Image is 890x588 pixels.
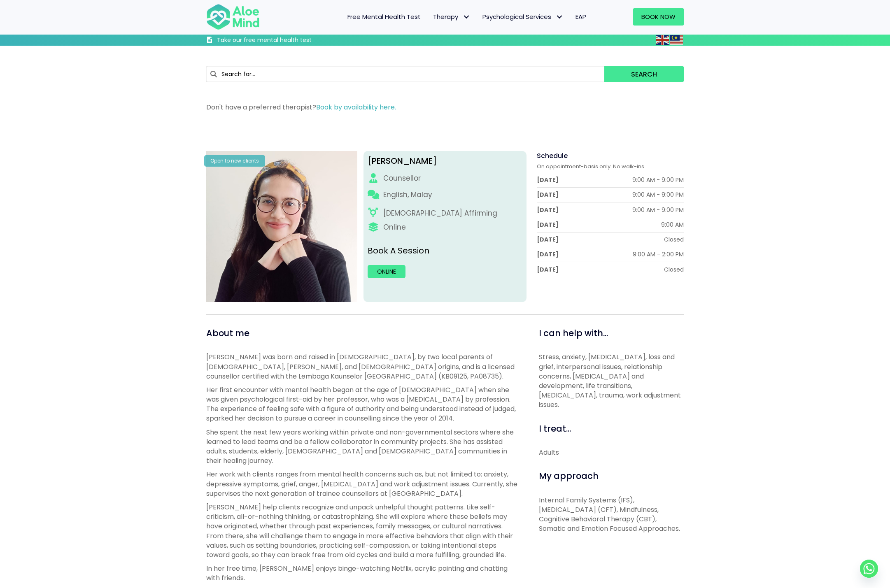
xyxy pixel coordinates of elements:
span: Book Now [641,12,676,21]
div: [DATE] [537,176,559,184]
h3: Take our free mental health test [217,36,356,44]
input: Search for... [206,66,604,82]
p: Her first encounter with mental health began at the age of [DEMOGRAPHIC_DATA] when she was given ... [206,385,520,423]
div: 9:00 AM - 2:00 PM [633,250,684,258]
a: Book by availability here. [316,102,396,112]
span: About me [206,327,249,339]
a: Book Now [633,8,684,26]
div: Closed [664,265,684,274]
div: 9:00 AM - 9:00 PM [632,176,684,184]
p: Internal Family Systems (IFS), [MEDICAL_DATA] (CFT), Mindfulness, Cognitive Behavioral Therapy (C... [539,495,684,534]
p: Her work with clients ranges from mental health concerns such as, but not limited to; anxiety, de... [206,469,520,498]
img: en [656,35,669,45]
p: Book A Session [368,245,523,257]
p: In her free time, [PERSON_NAME] enjoys binge-watching Netflix, acrylic painting and chatting with... [206,564,520,583]
a: EAP [569,8,592,26]
div: [DEMOGRAPHIC_DATA] Affirming [383,208,497,218]
div: 9:00 AM - 9:00 PM [632,191,684,199]
span: EAP [575,12,586,21]
div: [DATE] [537,191,559,199]
div: Counsellor [383,173,421,184]
img: Therapist Photo Update [206,151,357,302]
div: [DATE] [537,221,559,229]
p: She spent the next few years working within private and non-governmental sectors where she learne... [206,428,520,466]
span: Psychological Services [482,12,563,21]
button: Search [604,66,684,82]
span: Therapy: submenu [460,11,472,23]
span: Psychological Services: submenu [553,11,565,23]
div: Online [383,222,406,232]
a: Malay [670,35,684,44]
a: Take our free mental health test [206,36,356,46]
a: Psychological ServicesPsychological Services: submenu [476,8,569,26]
div: [DATE] [537,265,559,274]
span: On appointment-basis only. No walk-ins [537,163,644,170]
span: My approach [539,470,599,482]
a: TherapyTherapy: submenu [427,8,476,26]
span: Free Mental Health Test [347,12,421,21]
span: I treat... [539,423,571,435]
a: Online [368,265,405,278]
div: Closed [664,235,684,244]
p: [PERSON_NAME] help clients recognize and unpack unhelpful thought patterns. Like self-criticism, ... [206,502,520,560]
p: Stress, anxiety, [MEDICAL_DATA], loss and grief, interpersonal issues, relationship concerns, [ME... [539,352,684,409]
div: [DATE] [537,235,559,244]
div: [PERSON_NAME] [368,155,523,167]
span: Therapy [433,12,470,21]
div: Adults [539,448,684,457]
img: Aloe mind Logo [206,3,260,30]
div: [DATE] [537,250,559,258]
div: 9:00 AM - 9:00 PM [632,206,684,214]
p: English, Malay [383,190,432,200]
p: Don't have a preferred therapist? [206,102,684,112]
div: 9:00 AM [661,221,684,229]
div: [DATE] [537,206,559,214]
img: ms [670,35,683,45]
div: Open to new clients [204,155,265,166]
nav: Menu [270,8,592,26]
span: I can help with... [539,327,608,339]
a: English [656,35,670,44]
a: Whatsapp [860,560,878,578]
span: Schedule [537,151,568,160]
p: [PERSON_NAME] was born and raised in [DEMOGRAPHIC_DATA], by two local parents of [DEMOGRAPHIC_DAT... [206,352,520,381]
a: Free Mental Health Test [341,8,427,26]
